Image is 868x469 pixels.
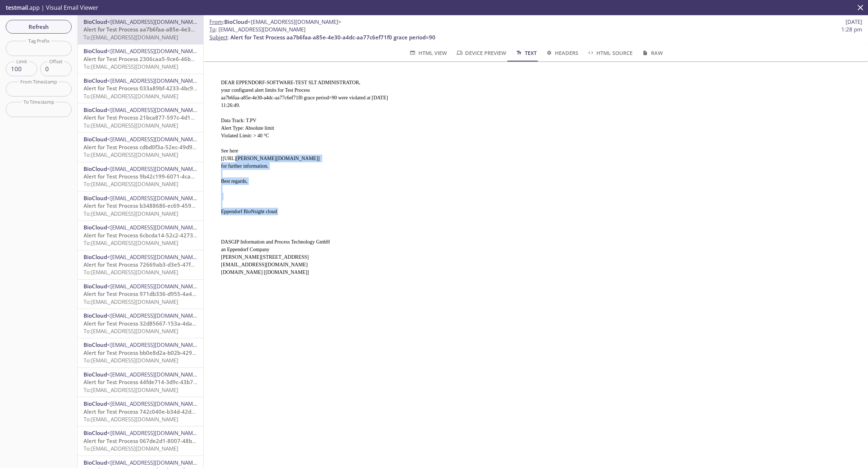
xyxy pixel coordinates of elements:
span: <[EMAIL_ADDRESS][DOMAIN_NAME]> [107,77,201,84]
div: BioCloud<[EMAIL_ADDRESS][DOMAIN_NAME]>Alert for Test Process 9b42c199-6071-4ca4-a371-d5d3982f0edf... [78,162,203,191]
span: To: [EMAIL_ADDRESS][DOMAIN_NAME] [84,63,178,70]
span: : [EMAIL_ADDRESS][DOMAIN_NAME] [209,26,306,33]
span: From [209,18,223,25]
span: Alert for Test Process 72669ab3-d3e5-47fb-b494-0dc6474ed112 [84,261,249,268]
span: BioCloud [84,341,107,348]
span: Headers [545,48,578,57]
span: To: [EMAIL_ADDRESS][DOMAIN_NAME] [84,122,178,129]
div: BioCloud<[EMAIL_ADDRESS][DOMAIN_NAME]>Alert for Test Process bb0e8d2a-b02b-429e-a924-64af38c897d9... [78,338,203,367]
span: Alert for Test Process 033a89bf-4233-4bc9-8d68-3e693c74fcf7 grace period=90 [84,85,288,92]
div: BioCloud<[EMAIL_ADDRESS][DOMAIN_NAME]>Alert for Test Process b3488686-ec69-459c-be33-6691fcc5d4ac... [78,192,203,220]
span: BioCloud [84,18,107,25]
span: Subject [209,34,227,41]
span: 1:28 pm [841,26,862,33]
span: BioCloud [84,135,107,143]
span: Alert for Test Process 742c040e-b34d-42de-acf8-5c47be365a9d with-grace-period [84,408,295,415]
span: [DATE] [846,18,862,26]
span: BioCloud [84,194,107,202]
span: To: [EMAIL_ADDRESS][DOMAIN_NAME] [84,298,178,305]
span: BioCloud [84,283,107,290]
span: Alert for Test Process 32d85667-153a-4dae-b68c-4e3d98eda9dc grace period=90 [84,320,293,327]
span: Alert for Test Process 971db336-d955-4a49-8ea8-4ff4974dfd84 grace period=90 [84,290,290,297]
span: <[EMAIL_ADDRESS][DOMAIN_NAME]> [107,253,201,261]
span: Alert for Test Process 44fde714-3d9c-43b7-8fc6-17f91c47063d grace period=90 [84,378,288,386]
span: <[EMAIL_ADDRESS][DOMAIN_NAME]> [107,341,201,348]
button: Refresh [6,20,72,34]
span: BioCloud [84,224,107,231]
span: BioCloud [84,400,107,407]
span: Alert for Test Process cdbd0f3a-52ec-49d9-a05d-a5febc770854 grace period=90 [84,143,289,151]
span: BioCloud [84,371,107,378]
span: <[EMAIL_ADDRESS][DOMAIN_NAME]> [107,47,201,55]
span: BioCloud [84,47,107,55]
span: Alert for Test Process aa7b6faa-a85e-4e30-a4dc-aa77c6ef71f0 grace period=90 [230,34,435,41]
span: <[EMAIL_ADDRESS][DOMAIN_NAME]> [107,135,201,143]
span: To: [EMAIL_ADDRESS][DOMAIN_NAME] [84,357,178,364]
span: testmail [6,4,28,12]
span: <[EMAIL_ADDRESS][DOMAIN_NAME]> [107,283,201,290]
span: BioCloud [224,18,248,25]
p: : [209,26,862,41]
span: <[EMAIL_ADDRESS][DOMAIN_NAME]> [107,224,201,231]
div: BioCloud<[EMAIL_ADDRESS][DOMAIN_NAME]>Alert for Test Process 44fde714-3d9c-43b7-8fc6-17f91c47063d... [78,368,203,397]
span: Alert for Test Process b3488686-ec69-459c-be33-6691fcc5d4ac [84,202,246,209]
div: BioCloud<[EMAIL_ADDRESS][DOMAIN_NAME]>Alert for Test Process 067de2d1-8007-48b2-86f6-ad01ae038215... [78,426,203,455]
span: To: [EMAIL_ADDRESS][DOMAIN_NAME] [84,210,178,217]
div: BioCloud<[EMAIL_ADDRESS][DOMAIN_NAME]>Alert for Test Process aa7b6faa-a85e-4e30-a4dc-aa77c6ef71f0... [78,15,203,44]
span: To: [EMAIL_ADDRESS][DOMAIN_NAME] [84,180,178,188]
div: BioCloud<[EMAIL_ADDRESS][DOMAIN_NAME]>Alert for Test Process 742c040e-b34d-42de-acf8-5c47be365a9d... [78,397,203,426]
span: <[EMAIL_ADDRESS][DOMAIN_NAME]> [107,194,201,202]
span: Alert for Test Process 9b42c199-6071-4ca4-a371-d5d3982f0edf grace period=0 [84,173,287,180]
span: Device Preview [456,48,506,57]
span: Alert for Test Process bb0e8d2a-b02b-429e-a924-64af38c897d9 grace period=90 [84,349,292,356]
div: BioCloud<[EMAIL_ADDRESS][DOMAIN_NAME]>Alert for Test Process 971db336-d955-4a49-8ea8-4ff4974dfd84... [78,280,203,309]
span: HTML Source [587,48,633,57]
div: BioCloud<[EMAIL_ADDRESS][DOMAIN_NAME]>Alert for Test Process 033a89bf-4233-4bc9-8d68-3e693c74fcf7... [78,74,203,103]
span: Raw [641,48,663,57]
span: BioCloud [84,165,107,172]
span: Alert for Test Process 067de2d1-8007-48b2-86f6-ad01ae038215 with-grace-period [84,437,297,444]
span: HTML View [409,48,447,57]
span: <[EMAIL_ADDRESS][DOMAIN_NAME]> [107,312,201,319]
span: BioCloud [84,312,107,319]
span: Alert for Test Process 6cbcda14-52c2-4273-b06f-9423f85ddbbf [84,232,244,239]
span: To: [EMAIL_ADDRESS][DOMAIN_NAME] [84,92,178,100]
span: Alert for Test Process aa7b6faa-a85e-4e30-a4dc-aa77c6ef71f0 grace period=90 [84,26,289,33]
div: BioCloud<[EMAIL_ADDRESS][DOMAIN_NAME]>Alert for Test Process cdbd0f3a-52ec-49d9-a05d-a5febc770854... [78,133,203,162]
div: BioCloud<[EMAIL_ADDRESS][DOMAIN_NAME]>Alert for Test Process 21bca877-597c-4d11-98b2-96672b04f120... [78,103,203,132]
span: BioCloud [84,106,107,113]
span: BioCloud [84,459,107,466]
span: <[EMAIL_ADDRESS][DOMAIN_NAME]> [107,400,201,407]
span: Alert for Test Process 2306caa5-9ce6-46b9-837a-31a39a92d133 grace period=0 [84,55,290,63]
span: To: [EMAIL_ADDRESS][DOMAIN_NAME] [84,445,178,452]
span: <[EMAIL_ADDRESS][DOMAIN_NAME]> [107,165,201,172]
span: To: [EMAIL_ADDRESS][DOMAIN_NAME] [84,34,178,41]
span: BioCloud [84,429,107,436]
span: <[EMAIL_ADDRESS][DOMAIN_NAME]> [107,459,201,466]
span: Refresh [12,22,66,31]
span: <[EMAIL_ADDRESS][DOMAIN_NAME]> [107,371,201,378]
div: BioCloud<[EMAIL_ADDRESS][DOMAIN_NAME]>Alert for Test Process 6cbcda14-52c2-4273-b06f-9423f85ddbbf... [78,221,203,250]
div: BioCloud<[EMAIL_ADDRESS][DOMAIN_NAME]>Alert for Test Process 2306caa5-9ce6-46b9-837a-31a39a92d133... [78,44,203,73]
div: BioCloud<[EMAIL_ADDRESS][DOMAIN_NAME]>Alert for Test Process 72669ab3-d3e5-47fb-b494-0dc6474ed112... [78,250,203,279]
span: To: [EMAIL_ADDRESS][DOMAIN_NAME] [84,239,178,246]
span: Text [515,48,536,57]
span: BioCloud [84,253,107,261]
span: BioCloud [84,77,107,84]
span: To: [EMAIL_ADDRESS][DOMAIN_NAME] [84,386,178,393]
span: To: [EMAIL_ADDRESS][DOMAIN_NAME] [84,268,178,276]
span: Alert for Test Process 21bca877-597c-4d11-98b2-96672b04f120 grace period=0 [84,114,288,121]
span: <[EMAIL_ADDRESS][DOMAIN_NAME]> [107,18,201,25]
span: To: [EMAIL_ADDRESS][DOMAIN_NAME] [84,416,178,423]
span: To: [EMAIL_ADDRESS][DOMAIN_NAME] [84,151,178,158]
span: <[EMAIL_ADDRESS][DOMAIN_NAME]> [248,18,341,25]
span: To: [EMAIL_ADDRESS][DOMAIN_NAME] [84,327,178,335]
span: : [209,18,341,26]
span: <[EMAIL_ADDRESS][DOMAIN_NAME]> [107,106,201,113]
div: BioCloud<[EMAIL_ADDRESS][DOMAIN_NAME]>Alert for Test Process 32d85667-153a-4dae-b68c-4e3d98eda9dc... [78,309,203,338]
span: To [209,26,216,33]
span: <[EMAIL_ADDRESS][DOMAIN_NAME]> [107,429,201,436]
